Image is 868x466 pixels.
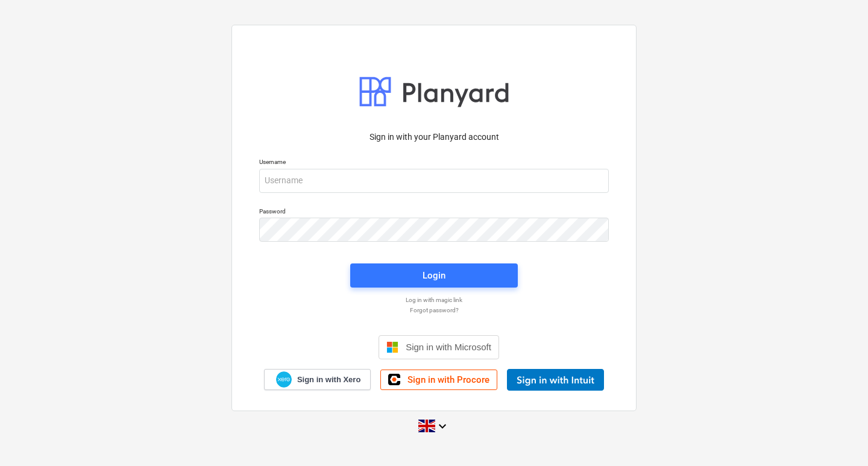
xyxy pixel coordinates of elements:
[259,207,609,218] p: Password
[276,371,292,388] img: Xero logo
[406,342,491,352] span: Sign in with Microsoft
[253,306,615,314] a: Forgot password?
[350,263,518,288] button: Login
[297,374,360,385] span: Sign in with Xero
[264,369,371,390] a: Sign in with Xero
[259,169,609,193] input: Username
[259,158,609,168] p: Username
[386,341,398,353] img: Microsoft logo
[259,131,609,143] p: Sign in with your Planyard account
[407,374,489,385] span: Sign in with Procore
[380,370,497,390] a: Sign in with Procore
[435,419,450,433] i: keyboard_arrow_down
[253,296,615,304] a: Log in with magic link
[423,268,445,283] div: Login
